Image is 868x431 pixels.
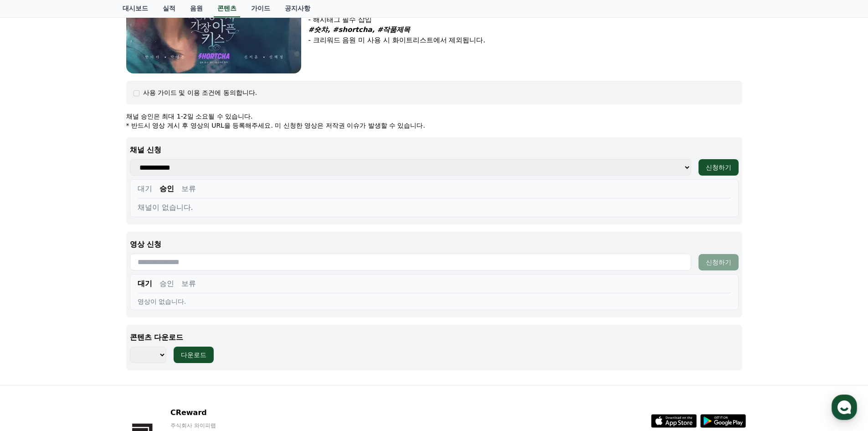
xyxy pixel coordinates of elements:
[138,297,731,306] div: 영상이 없습니다.
[308,35,742,46] p: - 크리워드 음원 미 사용 시 화이트리스트에서 제외됩니다.
[170,407,282,418] p: CReward
[83,303,94,311] span: 대화
[138,278,152,289] button: 대기
[138,183,152,194] button: 대기
[3,289,60,312] a: 홈
[130,332,739,343] p: 콘텐츠 다운로드
[29,303,34,310] span: 홈
[181,183,196,194] button: 보류
[308,15,742,25] p: - 해시태그 필수 삽입
[159,183,174,194] button: 승인
[174,347,214,363] button: 다운로드
[706,163,731,172] div: 신청하기
[181,278,196,289] button: 보류
[699,159,739,176] button: 신청하기
[130,145,739,156] p: 채널 신청
[126,112,742,121] p: 채널 승인은 최대 1-2일 소요될 수 있습니다.
[138,202,731,213] div: 채널이 없습니다.
[706,258,731,267] div: 신청하기
[126,121,742,130] p: * 반드시 영상 게시 후 영상의 URL을 등록해주세요. 미 신청한 영상은 저작권 이슈가 발생할 수 있습니다.
[170,422,282,429] p: 주식회사 와이피랩
[118,289,175,312] a: 설정
[699,254,739,270] button: 신청하기
[181,350,206,359] div: 다운로드
[141,303,152,310] span: 설정
[143,88,257,97] div: 사용 가이드 및 이용 조건에 동의합니다.
[159,278,174,289] button: 승인
[308,26,411,34] em: #숏챠, #shortcha, #작품제목
[60,289,118,312] a: 대화
[130,239,739,250] p: 영상 신청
